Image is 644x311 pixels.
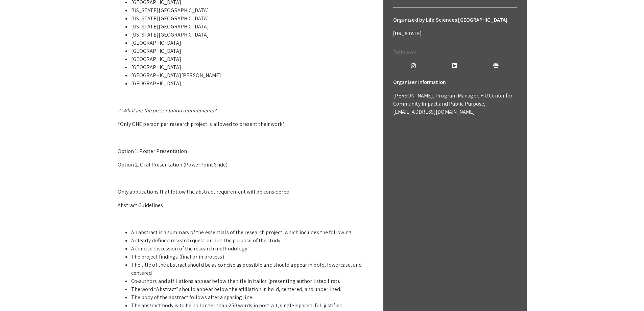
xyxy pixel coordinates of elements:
li: [GEOGRAPHIC_DATA] [131,63,371,71]
p: [PERSON_NAME], Program Manager, FIU Center for Community Impact and Public Purpose, [EMAIL_ADDRES... [393,92,517,116]
li: The word “Abstract” should appear below the affiliation in bold, centered, and underlined. [131,285,371,293]
li: Co-authors and affiliations appear below the title in italics (presenting author listed first). [131,277,371,285]
li: [GEOGRAPHIC_DATA][PERSON_NAME] [131,71,371,80]
li: [GEOGRAPHIC_DATA] [131,55,371,63]
h6: Organizer Information [393,75,517,89]
li: The body of the abstract follows after a spacing line. [131,293,371,302]
li: A concise discussion of the research methodology [131,245,371,253]
p: *Only ONE person per research project is allowed to present their work* [118,120,371,128]
li: The title of the abstract should be as concise as possible and should appear in bold, lowercase, ... [131,261,371,277]
li: [US_STATE][GEOGRAPHIC_DATA] [131,15,371,23]
iframe: Chat [5,281,29,306]
li: [GEOGRAPHIC_DATA] [131,80,371,88]
li: [US_STATE][GEOGRAPHIC_DATA] [131,31,371,39]
li: [GEOGRAPHIC_DATA] [131,47,371,55]
li: An abstract is a summary of the essentials of the research project, which includes the following: [131,228,371,237]
li: [GEOGRAPHIC_DATA] [131,39,371,47]
p: Option 2. Oral Presentation (PowerPoint Slide). [118,161,371,169]
h6: Organized by Life Sciences [GEOGRAPHIC_DATA][US_STATE] [393,13,517,40]
li: A clearly defined research question and the purpose of the study [131,237,371,245]
p: Only applications that follow the abstract requirement will be considered. [118,188,371,196]
li: [US_STATE][GEOGRAPHIC_DATA] [131,6,371,15]
p: Abstract Guidelines [118,201,371,209]
p: Option 1. Poster Presentation [118,147,371,155]
li: The project findings (final or in process) [131,253,371,261]
li: The abstract body is to be no longer than 250 words in portrait, single-spaced, full justified. [131,302,371,310]
p: Follow on [393,48,517,57]
em: 2. What are the presentation requirements? [118,107,216,114]
li: [US_STATE][GEOGRAPHIC_DATA] [131,23,371,31]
